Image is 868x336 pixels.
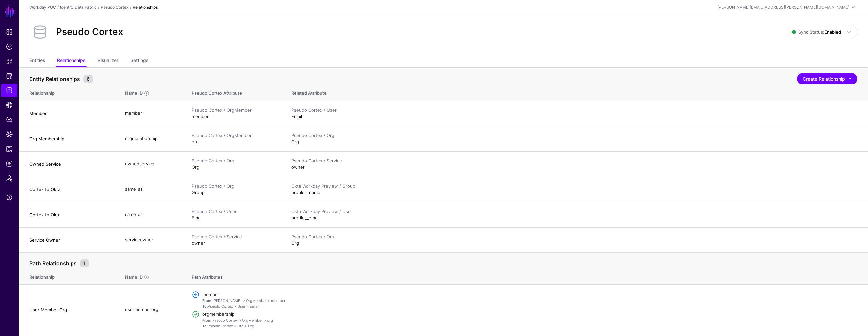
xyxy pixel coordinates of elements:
[202,311,857,317] h4: orgmembership
[29,186,112,192] h4: Cortex to Okta
[56,26,123,38] h2: Pseudo Cortex
[118,177,185,202] td: same_as
[192,208,278,215] div: Pseudo Cortex / User
[202,318,212,323] strong: From:
[1,69,17,83] a: Protected Systems
[57,55,85,67] a: Relationships
[101,5,129,10] a: Pseudo Cortex
[192,107,278,114] div: Pseudo Cortex / OrgMember
[6,73,13,79] span: Protected Systems
[130,55,148,67] a: Settings
[185,227,285,252] td: owner
[1,84,17,97] a: Identity Data Fabric
[291,183,857,196] div: profile__name
[291,132,857,145] div: Org
[6,87,13,94] span: Identity Data Fabric
[129,4,133,10] div: /
[202,318,857,329] p: Pseudo Cortex > OrgMember > org Pseudo Cortex > Org > Org
[118,126,185,151] td: orgmembership
[118,227,185,252] td: serviceowner
[124,90,143,97] div: Name ID
[291,208,857,215] div: Okta Workday Preview / User
[291,107,857,120] div: Email
[133,5,158,10] strong: Relationships
[80,259,89,267] small: 1
[291,158,857,171] div: owner
[291,132,857,139] div: Pseudo Cortex / Org
[6,116,13,123] span: Policy Lens
[291,107,857,114] div: Pseudo Cortex / User
[118,285,185,335] td: usermemberorg
[83,75,93,83] small: 6
[185,151,285,177] td: Org
[185,267,868,285] th: Path Attributes
[1,128,17,141] a: Data Lens
[29,161,112,167] h4: Owned Service
[29,110,112,116] h4: Member
[29,5,56,10] a: Workday POC
[6,175,13,182] span: Admin
[6,160,13,167] span: Logs
[29,212,112,218] h4: Cortex to Okta
[124,274,143,281] div: Name ID
[1,98,17,112] a: CAEP Hub
[185,101,285,126] td: member
[6,29,13,35] span: Dashboard
[118,101,185,126] td: member
[118,151,185,177] td: ownedservice
[824,29,841,35] strong: Enabled
[202,304,208,309] strong: To:
[185,177,285,202] td: Group
[6,131,13,138] span: Data Lens
[792,29,841,35] span: Sync Status:
[6,58,13,65] span: Snippets
[6,102,13,108] span: CAEP Hub
[118,202,185,227] td: same_as
[202,324,208,328] strong: To:
[185,126,285,151] td: org
[6,194,13,201] span: Support
[56,4,60,10] div: /
[29,136,112,142] h4: Org Membership
[185,84,285,101] th: Pseudo Cortex Attribute
[202,291,857,297] h4: member
[1,142,17,156] a: Access Reporting
[29,237,112,243] h4: Service Owner
[291,183,857,190] div: Okta Workday Preview / Group
[29,307,112,313] h4: User Member Org
[28,259,78,267] span: Path Relationships
[19,84,118,101] th: Relationship
[192,183,278,190] div: Pseudo Cortex / Org
[1,113,17,126] a: Policy Lens
[60,5,97,10] a: Identity Data Fabric
[185,202,285,227] td: Email
[6,146,13,152] span: Access Reporting
[1,172,17,185] a: Admin
[1,40,17,53] a: Policies
[717,4,849,10] div: [PERSON_NAME][EMAIL_ADDRESS][PERSON_NAME][DOMAIN_NAME]
[19,267,118,285] th: Relationship
[1,55,17,68] a: Snippets
[1,157,17,170] a: Logs
[192,234,278,240] div: Pseudo Cortex / Service
[285,84,868,101] th: Related Attribute
[192,158,278,164] div: Pseudo Cortex / Org
[202,298,857,309] p: [PERSON_NAME] > OrgMember > member Pseudo Cortex > User > Email
[1,25,17,39] a: Dashboard
[202,298,212,303] strong: From:
[6,43,13,50] span: Policies
[797,73,857,84] button: Create Relationship
[97,4,101,10] div: /
[291,208,857,221] div: profile__email
[97,55,118,67] a: Visualizer
[28,75,82,83] span: Entity Relationships
[192,132,278,139] div: Pseudo Cortex / OrgMember
[4,4,15,19] a: SGNL
[291,234,857,240] div: Pseudo Cortex / Org
[291,158,857,164] div: Pseudo Cortex / Service
[29,55,45,67] a: Entities
[291,234,857,247] div: Org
